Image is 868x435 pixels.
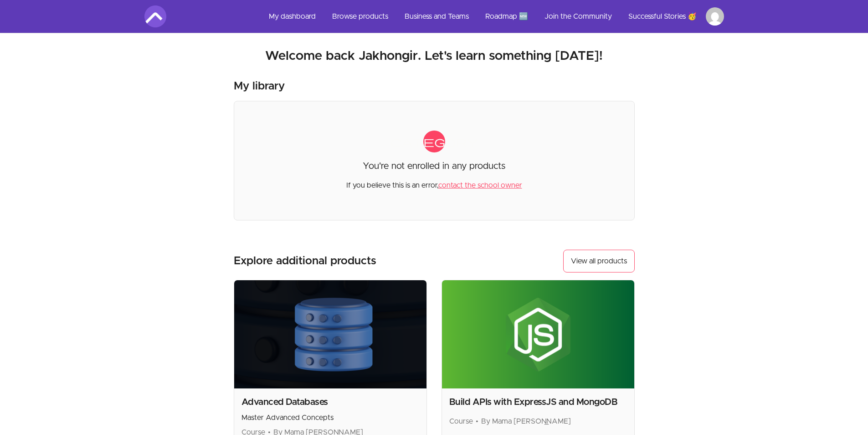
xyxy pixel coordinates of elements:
h2: Build APIs with ExpressJS and MongoDB [449,396,627,409]
h2: Welcome back Jakhongir. Let's learn something [DATE]! [144,48,724,64]
p: Master Advanced Concepts [241,412,419,423]
img: Profile image for Jakhongir Jumaniyozov [706,7,724,26]
a: View all products [563,250,635,273]
h3: My library [234,79,285,94]
a: Roadmap 🆕 [478,5,535,27]
img: Amigoscode logo [144,5,166,27]
span: Course [449,418,473,425]
a: Join the Community [537,5,619,27]
img: Product image for Build APIs with ExpressJS and MongoDB [442,280,634,388]
img: Product image for Advanced Databases [234,280,426,388]
nav: Main [262,5,724,27]
a: Browse products [325,5,395,27]
p: If you believe this is an error, [346,173,522,191]
h2: Advanced Databases [241,396,419,409]
a: contact the school owner [438,182,522,189]
h3: Explore additional products [234,254,376,268]
span: By Mama [PERSON_NAME] [481,418,571,425]
a: Business and Teams [397,5,476,27]
a: Successful Stories 🥳 [621,5,704,27]
span: • [476,418,478,425]
span: category [423,131,445,152]
a: My dashboard [262,5,323,27]
p: You're not enrolled in any products [363,160,505,173]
